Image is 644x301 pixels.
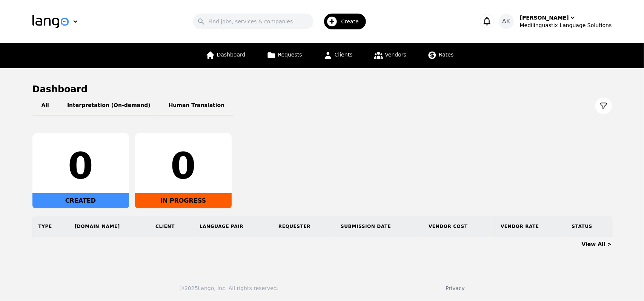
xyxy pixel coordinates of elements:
a: View All > [582,241,612,247]
th: Status [566,216,612,237]
th: Vendor Rate [495,216,566,237]
a: Requests [262,43,307,68]
div: © 2025 Lango, Inc. All rights reserved. [179,284,278,292]
th: [DOMAIN_NAME] [69,216,149,237]
span: Clients [335,52,353,58]
div: CREATED [32,193,129,208]
span: Vendors [385,52,406,58]
button: Human Translation [160,95,234,116]
span: Requests [278,52,302,58]
span: Rates [439,52,453,58]
span: Create [341,18,364,25]
div: [PERSON_NAME] [520,14,569,21]
div: IN PROGRESS [135,193,232,208]
div: Medilinguastix Language Solutions [520,21,612,29]
div: 0 [38,148,123,184]
a: Rates [423,43,458,68]
th: Vendor Cost [423,216,495,237]
span: Dashboard [217,52,246,58]
span: AK [502,17,510,26]
button: AK[PERSON_NAME]Medilinguastix Language Solutions [499,14,612,29]
button: Interpretation (On-demand) [58,95,160,116]
a: Dashboard [201,43,250,68]
th: Requester [272,216,335,237]
a: Clients [319,43,357,68]
a: Privacy [446,285,465,291]
th: Submission Date [335,216,423,237]
th: Language Pair [194,216,272,237]
div: 0 [141,148,226,184]
th: Type [32,216,69,237]
button: Create [314,11,370,32]
th: Client [149,216,194,237]
button: All [32,95,58,116]
input: Find jobs, services & companies [193,14,314,29]
a: Vendors [369,43,411,68]
img: Logo [32,15,69,28]
h1: Dashboard [32,83,612,95]
button: Filter [595,98,612,114]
